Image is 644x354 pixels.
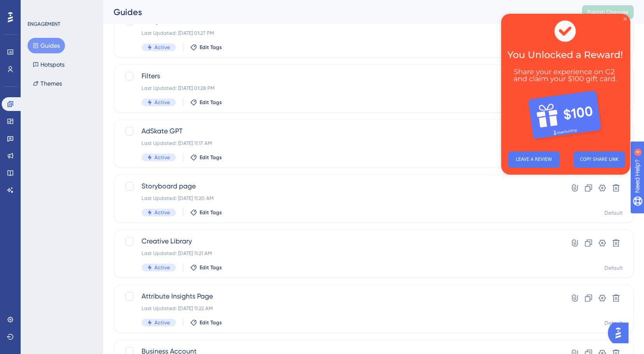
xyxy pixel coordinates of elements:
[154,209,170,216] span: Active
[142,140,537,147] div: Last Updated: [DATE] 11:17 AM
[190,154,222,161] button: Edit Tags
[7,138,59,154] button: LEAVE A REVIEW
[28,38,65,53] button: Guides
[142,195,537,202] div: Last Updated: [DATE] 11:20 AM
[604,209,623,216] div: Default
[200,154,222,161] span: Edit Tags
[20,2,54,12] span: Need Help?
[582,5,634,19] button: Publish Changes
[114,6,561,18] div: Guides
[28,21,60,28] div: ENGAGEMENT
[154,99,170,106] span: Active
[122,3,126,7] div: Close Preview
[190,319,222,326] button: Edit Tags
[190,44,222,51] button: Edit Tags
[200,319,222,326] span: Edit Tags
[200,209,222,216] span: Edit Tags
[28,76,67,91] button: Themes
[200,264,222,271] span: Edit Tags
[154,319,170,326] span: Active
[200,99,222,106] span: Edit Tags
[190,264,222,271] button: Edit Tags
[142,181,537,191] span: Storyboard page
[142,291,537,302] span: Attribute Insights Page
[604,265,623,271] div: Default
[587,9,629,15] span: Publish Changes
[142,236,537,246] span: Creative Library
[142,30,537,37] div: Last Updated: [DATE] 01:27 PM
[72,138,124,154] button: COPY SHARE LINK
[28,57,70,72] button: Hotspots
[60,4,62,11] div: 4
[190,99,222,106] button: Edit Tags
[142,85,537,92] div: Last Updated: [DATE] 01:28 PM
[190,209,222,216] button: Edit Tags
[200,44,222,51] span: Edit Tags
[142,305,537,312] div: Last Updated: [DATE] 11:22 AM
[154,264,170,271] span: Active
[142,71,537,81] span: Filters
[154,44,170,51] span: Active
[604,320,623,326] div: Default
[142,126,537,136] span: AdSkate GPT
[154,154,170,161] span: Active
[608,320,634,346] iframe: UserGuiding AI Assistant Launcher
[142,250,537,257] div: Last Updated: [DATE] 11:21 AM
